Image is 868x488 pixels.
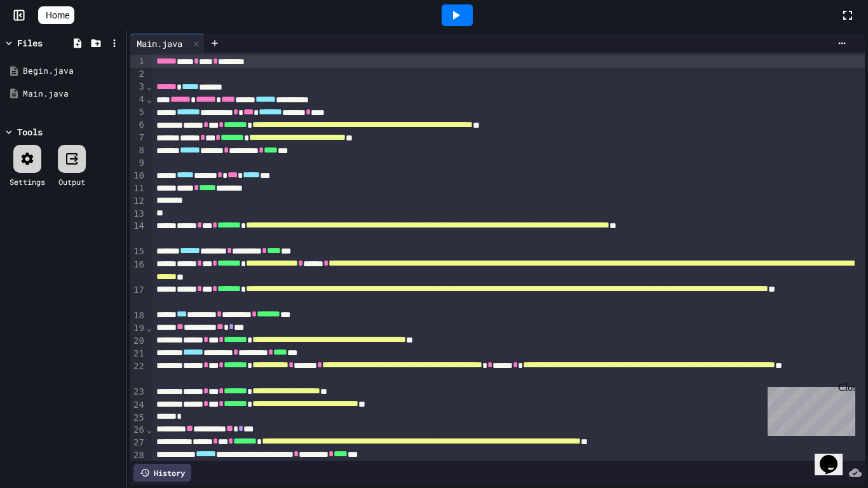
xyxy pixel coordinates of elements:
[146,424,153,435] span: Fold line
[815,437,855,475] iframe: chat widget
[130,208,146,220] div: 13
[17,36,43,50] div: Files
[130,284,146,309] div: 17
[146,94,153,104] span: Fold line
[130,348,146,360] div: 21
[130,144,146,157] div: 8
[130,437,146,449] div: 27
[130,157,146,170] div: 9
[130,170,146,182] div: 10
[146,323,153,333] span: Fold line
[130,132,146,144] div: 7
[130,412,146,424] div: 25
[130,424,146,437] div: 26
[130,68,146,81] div: 2
[763,382,855,436] iframe: chat widget
[130,245,146,258] div: 15
[130,55,146,68] div: 1
[130,335,146,348] div: 20
[130,360,146,386] div: 22
[130,399,146,412] div: 24
[23,65,122,78] div: Begin.java
[130,195,146,208] div: 12
[46,9,69,22] span: Home
[17,125,43,139] div: Tools
[130,182,146,195] div: 11
[130,386,146,398] div: 23
[10,176,45,187] div: Settings
[130,106,146,119] div: 5
[130,449,146,462] div: 28
[38,6,74,24] a: Home
[146,81,153,91] span: Fold line
[130,93,146,106] div: 4
[130,220,146,245] div: 14
[5,5,88,81] div: Chat with us now!Close
[130,81,146,93] div: 3
[58,176,85,187] div: Output
[130,119,146,132] div: 6
[130,34,205,53] div: Main.java
[133,464,191,482] div: History
[130,259,146,284] div: 16
[23,88,122,100] div: Main.java
[130,322,146,335] div: 19
[130,309,146,322] div: 18
[130,37,189,50] div: Main.java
